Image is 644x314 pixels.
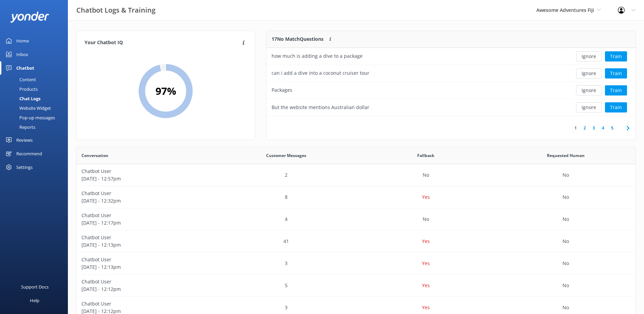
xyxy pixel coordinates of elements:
[81,219,211,227] p: [DATE] - 12:17pm
[423,215,429,223] p: No
[422,238,430,245] p: Yes
[81,241,211,249] p: [DATE] - 12:13pm
[4,113,68,122] a: Pop-up messages
[576,68,602,78] button: Ignore
[580,125,589,131] a: 2
[571,125,580,131] a: 1
[576,102,602,112] button: Ignore
[81,175,211,182] p: [DATE] - 12:57pm
[4,94,40,103] div: Chat Logs
[16,34,29,48] div: Home
[417,152,434,159] span: Fallback
[272,104,369,111] div: But the website mentions Australian dollar
[266,48,636,116] div: grid
[605,51,627,62] button: Train
[589,125,599,131] a: 3
[76,275,636,297] div: row
[576,85,602,95] button: Ignore
[599,125,608,131] a: 4
[16,61,34,75] div: Chatbot
[285,171,288,179] p: 2
[4,75,36,84] div: Content
[4,84,38,94] div: Products
[547,152,585,159] span: Requested Human
[266,48,636,65] div: row
[285,193,288,201] p: 8
[285,215,288,223] p: 4
[76,208,636,230] div: row
[285,282,288,289] p: 5
[272,86,292,94] div: Packages
[81,212,211,219] p: Chatbot User
[4,84,68,94] a: Products
[76,164,636,186] div: row
[81,190,211,197] p: Chatbot User
[81,263,211,271] p: [DATE] - 12:13pm
[76,5,155,16] h3: Chatbot Logs & Training
[81,234,211,241] p: Chatbot User
[16,133,33,147] div: Reviews
[272,69,369,77] div: can i add a dive into a coconut cruiser tour
[21,280,49,294] div: Support Docs
[266,82,636,99] div: row
[283,238,289,245] p: 41
[4,103,68,113] a: Website Widget
[272,52,363,60] div: how much is adding a dive to a package
[81,168,211,175] p: Chatbot User
[422,193,430,201] p: Yes
[4,122,68,132] a: Reports
[563,282,569,289] p: No
[81,256,211,263] p: Chatbot User
[563,215,569,223] p: No
[605,68,627,78] button: Train
[16,160,33,174] div: Settings
[266,65,636,82] div: row
[16,48,28,61] div: Inbox
[563,193,569,201] p: No
[272,35,324,43] p: 17 No Match Questions
[85,39,240,47] h4: Your Chatbot IQ
[30,294,39,307] div: Help
[422,260,430,267] p: Yes
[266,152,306,159] span: Customer Messages
[4,122,35,132] div: Reports
[4,94,68,103] a: Chat Logs
[81,197,211,205] p: [DATE] - 12:32pm
[155,83,176,99] h2: 97 %
[4,113,55,122] div: Pop-up messages
[76,252,636,275] div: row
[608,125,617,131] a: 5
[536,7,594,13] span: Awesome Adventures Fiji
[16,147,42,160] div: Recommend
[563,238,569,245] p: No
[285,304,288,311] p: 3
[285,260,288,267] p: 3
[563,171,569,179] p: No
[81,278,211,285] p: Chatbot User
[605,102,627,112] button: Train
[76,230,636,252] div: row
[576,51,602,62] button: Ignore
[422,304,430,311] p: Yes
[81,285,211,293] p: [DATE] - 12:12pm
[563,304,569,311] p: No
[422,282,430,289] p: Yes
[10,12,49,23] img: yonder-white-logo.png
[605,85,627,95] button: Train
[4,75,68,84] a: Content
[76,186,636,208] div: row
[423,171,429,179] p: No
[4,103,51,113] div: Website Widget
[81,300,211,308] p: Chatbot User
[81,152,108,159] span: Conversation
[266,99,636,116] div: row
[563,260,569,267] p: No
